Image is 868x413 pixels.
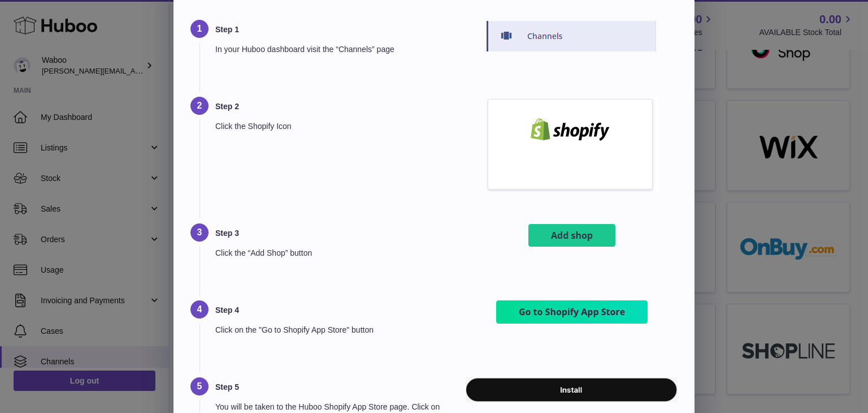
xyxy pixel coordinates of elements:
[215,382,451,393] h3: Step 5
[215,248,451,259] p: Click the “Add Shop” button
[215,325,451,335] p: Click on the "Go to Shopify App Store" button
[215,121,451,132] p: Click the Shopify Icon
[215,305,451,316] h3: Step 4
[215,44,451,55] p: In your Huboo dashboard visit the “Channels” page
[215,24,451,35] h3: Step 1
[215,228,451,239] h3: Step 3
[215,101,451,112] h3: Step 2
